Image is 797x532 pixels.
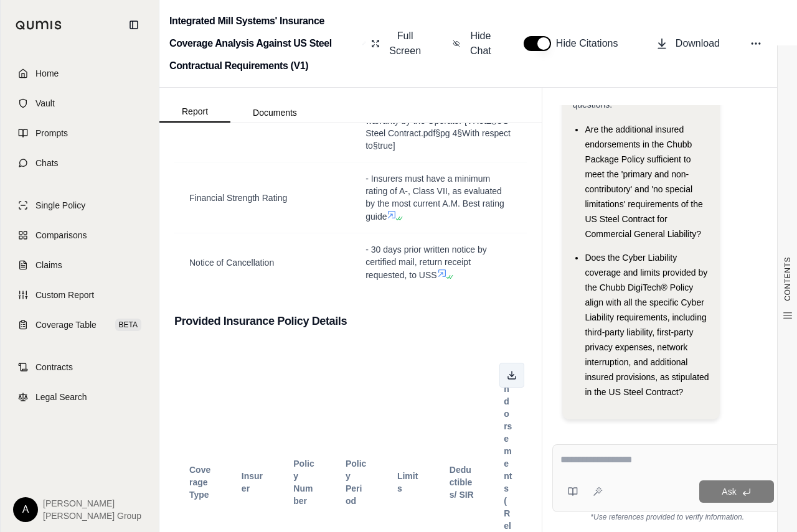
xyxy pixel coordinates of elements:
span: [PERSON_NAME] Group [43,510,141,522]
button: Ask [699,480,774,503]
span: Policy Period [346,459,366,506]
button: Download as Excel [499,363,524,388]
a: Comparisons [8,222,151,249]
a: Contracts [8,353,151,381]
a: Coverage TableBETA [8,311,151,338]
span: Notice of Cancellation [189,258,274,268]
span: CONTENTS [783,257,793,301]
span: Ask [722,487,736,497]
span: Are the additional insured endorsements in the Chubb Package Policy sufficient to meet the 'prima... [585,124,702,239]
div: A [13,497,38,522]
span: - 30 days prior written notice by certified mail, return receipt requested, to USS [365,245,487,280]
span: Claims [35,259,62,271]
button: Hide Chat [448,24,499,63]
button: Collapse sidebar [124,15,144,35]
span: Custom Report [35,289,94,301]
span: Download [676,36,720,51]
span: - Insurers must have a minimum rating of A-, Class VII, as evaluated by the most current A.M. Bes... [365,174,504,222]
button: Full Screen [366,24,428,63]
span: Chats [35,157,59,169]
span: Hide Chat [468,29,494,58]
a: Single Policy [8,192,151,219]
span: Home [35,67,59,80]
a: Chats [8,149,151,177]
a: Prompts [8,119,151,147]
span: Does the Cyber Liability coverage and limits provided by the Chubb DigiTech® Policy align with al... [585,253,709,397]
span: Contracts [35,361,73,373]
span: Comparisons [35,229,87,241]
span: Single Policy [35,199,85,212]
span: Hide Citations [556,36,626,51]
span: Policy Number [293,459,314,506]
a: Vault [8,90,151,117]
a: Custom Report [8,281,151,309]
h3: Provided Insurance Policy Details [174,310,527,332]
span: Vault [35,97,55,110]
span: BETA [115,319,141,331]
a: Claims [8,251,151,279]
span: Coverage Table [35,319,97,331]
button: Download [651,31,725,56]
span: Coverage Type [189,465,210,500]
span: Financial Strength Rating [189,193,287,203]
a: Legal Search [8,383,151,411]
span: Full Screen [387,29,423,58]
span: [PERSON_NAME] [43,497,141,510]
a: Home [8,60,151,87]
button: Report [159,101,230,123]
img: Qumis Logo [16,21,62,30]
span: Prompts [35,127,68,139]
span: Legal Search [35,391,87,403]
span: Limits [397,471,418,493]
h2: Integrated Mill Systems' Insurance Coverage Analysis Against US Steel Contractual Requirements (V1) [169,10,357,77]
button: Documents [230,103,319,123]
div: *Use references provided to verify information. [552,512,782,522]
span: Insurer [242,471,263,493]
span: Deductibles/ SIR [450,465,474,500]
